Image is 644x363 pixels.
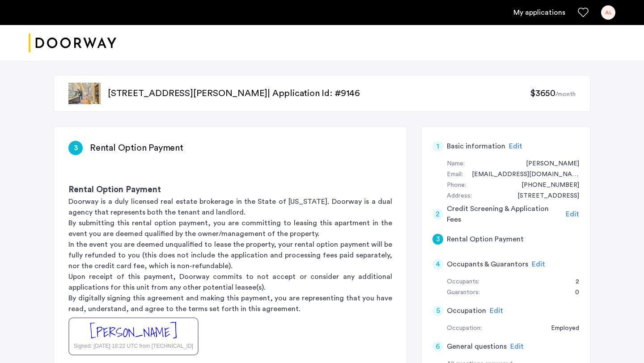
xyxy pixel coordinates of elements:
img: logo [29,26,116,60]
div: [PERSON_NAME] [90,323,177,342]
div: Occupation: [447,323,482,334]
div: AL [601,5,615,20]
h5: Occupants & Guarantors [447,259,528,270]
h5: Occupation [447,305,486,316]
span: Edit [490,307,503,314]
img: apartment [68,83,101,104]
div: 2 [432,209,443,219]
span: $3650 [530,89,555,98]
div: Guarantors: [447,287,480,298]
div: Phone: [447,180,466,191]
div: 18805 Quarrymen Terrace [508,191,579,202]
div: Occupants: [447,277,479,287]
div: 3 [68,141,83,155]
div: adamdlevine7@gmail.com [463,169,579,180]
h3: Rental Option Payment [68,184,392,196]
span: Edit [566,211,579,218]
p: [STREET_ADDRESS][PERSON_NAME] | Application Id: #9146 [108,87,530,100]
h5: Credit Screening & Application Fees [447,203,563,225]
span: Edit [510,343,524,350]
a: Favorites [578,7,589,18]
div: Signed: [DATE] 18:22 UTC from [TECHNICAL_ID] [74,342,193,350]
div: Address: [447,191,472,202]
div: 5 [432,305,443,316]
p: By submitting this rental option payment, you are committing to leasing this apartment in the eve... [68,218,392,239]
div: Employed [542,323,579,334]
div: 1 [432,141,443,152]
h5: Basic information [447,141,505,152]
p: By digitally signing this agreement and making this payment, you are representing that you have r... [68,293,392,314]
sub: /month [555,91,576,97]
div: 4 [432,259,443,270]
div: 0 [566,287,579,298]
a: Cazamio logo [29,26,116,60]
h5: Rental Option Payment [447,234,524,245]
span: Edit [532,261,545,268]
div: +13012214836 [513,180,579,191]
p: Doorway is a duly licensed real estate brokerage in the State of [US_STATE]. Doorway is a dual ag... [68,196,392,218]
div: 6 [432,341,443,352]
div: 3 [432,234,443,245]
h3: Rental Option Payment [90,142,183,154]
div: Email: [447,169,463,180]
div: Name: [447,159,465,169]
h5: General questions [447,341,507,352]
p: In the event you are deemed unqualified to lease the property, your rental option payment will be... [68,239,392,271]
a: My application [513,7,565,18]
div: Adam Levine [517,159,579,169]
span: Edit [509,143,522,150]
p: Upon receipt of this payment, Doorway commits to not accept or consider any additional applicatio... [68,271,392,293]
div: 2 [567,277,579,287]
